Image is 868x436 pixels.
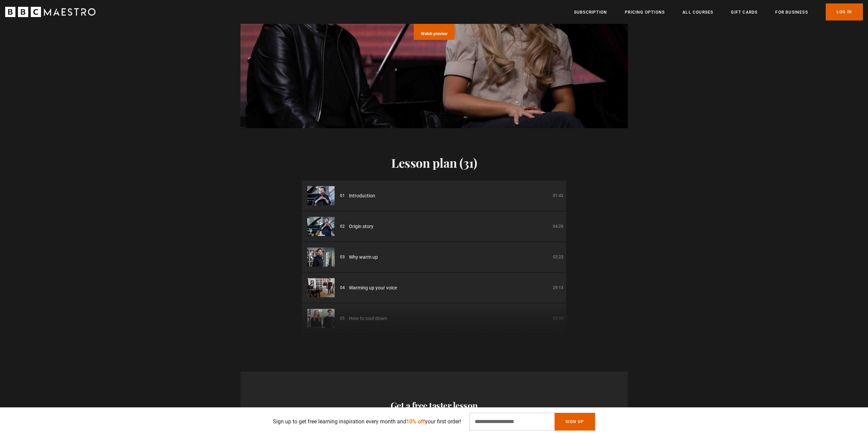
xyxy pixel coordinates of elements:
[826,3,863,20] a: Log In
[349,284,397,291] span: Warming up your voice
[302,155,566,170] h2: Lesson plan (31)
[682,9,713,16] a: All Courses
[553,254,563,260] p: 02:23
[574,3,863,20] nav: Primary
[775,9,808,16] a: For business
[574,9,607,16] a: Subscription
[553,193,563,199] p: 01:42
[340,254,345,260] p: 03
[273,418,461,426] p: Sign up to get free learning inspiration every month and your first order!
[349,254,378,261] span: Why warm up
[555,413,595,431] button: Sign Up
[731,9,757,16] a: Gift Cards
[349,223,373,230] span: Origin story
[340,193,345,199] p: 01
[340,223,345,229] p: 02
[553,285,563,291] p: 29:13
[406,418,425,425] span: 10% off
[340,285,345,291] p: 04
[553,223,563,229] p: 04:26
[421,32,447,36] span: Watch preview
[5,7,95,17] svg: BBC Maestro
[246,399,622,412] h3: Get a free taster lesson
[349,192,375,199] span: Introduction
[625,9,665,16] a: Pricing Options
